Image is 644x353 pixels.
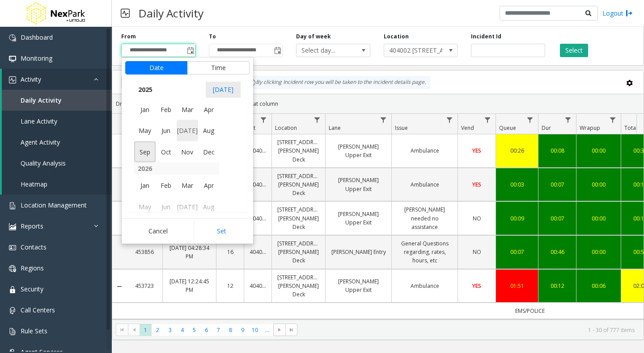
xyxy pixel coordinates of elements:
[9,307,16,314] img: 'icon'
[544,146,571,155] a: 00:08
[9,244,16,251] img: 'icon'
[188,324,200,336] span: Page 5
[249,324,261,336] span: Page 10
[21,201,87,209] span: Location Management
[177,196,198,218] span: [DATE]
[164,324,176,336] span: Page 3
[198,141,220,162] span: Dec
[397,282,452,290] a: Ambulance
[303,326,635,334] kendo-pager-info: 1 - 30 of 777 items
[9,76,16,83] img: 'icon'
[463,214,490,223] a: NO
[607,114,619,126] a: Wrapup Filter Menu
[501,214,533,223] a: 00:09
[275,124,297,132] span: Location
[177,120,198,141] td: 2025 Jul
[261,324,273,336] span: Page 11
[168,244,211,261] a: [DATE] 04:28:34 PM
[21,33,53,42] span: Dashboard
[501,248,533,256] div: 00:07
[472,147,481,154] span: YES
[134,99,156,120] span: Jan
[482,114,494,126] a: Vend Filter Menu
[177,196,198,218] td: 2026 Jul
[582,282,615,290] a: 00:06
[277,172,320,198] a: [STREET_ADDRESS][PERSON_NAME] Deck
[463,282,490,290] a: YES
[2,174,112,195] a: Heatmap
[125,61,187,75] button: Date tab
[444,114,456,126] a: Issue Filter Menu
[21,222,43,230] span: Reports
[21,306,55,314] span: Call Centers
[112,283,127,290] a: Collapse Details
[206,82,241,98] span: [DATE]
[397,146,452,155] a: Ambulance
[209,33,216,41] label: To
[544,180,571,189] a: 00:07
[582,214,615,223] a: 00:00
[134,196,156,218] span: May
[222,248,238,256] a: 16
[21,117,57,125] span: Lane Activity
[461,124,474,132] span: Vend
[377,114,390,126] a: Lane Filter Menu
[198,120,220,141] td: 2025 Aug
[384,44,443,57] span: 404002 [STREET_ADDRESS][PERSON_NAME]
[21,54,52,62] span: Monitoring
[134,162,219,175] th: 2026
[463,248,490,256] a: NO
[501,180,533,189] a: 00:03
[331,176,386,193] a: [PERSON_NAME] Upper Exit
[463,180,490,189] a: YES
[200,324,212,336] span: Page 6
[21,264,44,272] span: Regions
[198,175,220,196] span: Apr
[501,282,533,290] a: 01:51
[473,248,481,256] span: NO
[194,221,250,241] button: Set
[156,141,177,162] td: 2025 Oct
[250,214,266,223] a: 404002
[276,326,283,333] span: Go to the next page
[463,146,490,155] a: YES
[9,202,16,209] img: 'icon'
[198,99,220,120] td: 2025 Apr
[156,120,177,141] td: 2025 Jun
[250,248,266,256] a: 404002
[132,282,157,290] a: 453723
[288,326,295,333] span: Go to the last page
[212,324,225,336] span: Page 7
[156,196,177,218] span: Jun
[277,138,320,164] a: [STREET_ADDRESS][PERSON_NAME] Deck
[21,159,66,167] span: Quality Analysis
[156,175,177,196] span: Feb
[624,124,637,132] span: Total
[21,327,47,335] span: Rule Sets
[501,146,533,155] a: 00:26
[177,99,198,120] td: 2025 Mar
[198,175,220,196] td: 2026 Apr
[156,99,177,120] span: Feb
[499,124,516,132] span: Queue
[277,273,320,299] a: [STREET_ADDRESS][PERSON_NAME] Deck
[222,282,238,290] a: 12
[21,285,43,293] span: Security
[244,76,430,89] div: By clicking Incident row you will be taken to the incident details page.
[384,33,409,41] label: Location
[395,124,408,132] span: Issue
[560,44,588,57] button: Select
[156,175,177,196] td: 2026 Feb
[544,282,571,290] a: 00:12
[152,324,164,336] span: Page 2
[112,114,644,320] div: Data table
[472,181,481,188] span: YES
[177,175,198,196] td: 2026 Mar
[544,214,571,223] div: 00:07
[582,180,615,189] a: 00:00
